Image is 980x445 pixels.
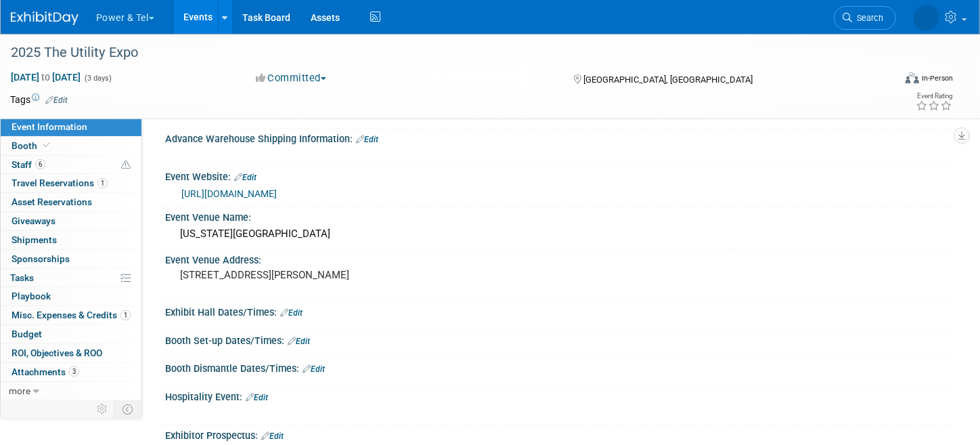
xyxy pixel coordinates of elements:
span: Giveaways [12,215,55,226]
a: Booth [1,137,141,155]
img: Format-Inperson.png [906,72,919,83]
a: Edit [234,173,257,182]
a: Misc. Expenses & Credits1 [1,306,141,324]
a: Edit [45,96,68,105]
span: Event Information [12,121,87,132]
span: (3 days) [83,74,112,83]
div: Advance Warehouse Shipping Information: [165,129,953,146]
a: Edit [261,431,284,441]
div: Event Format [813,70,953,91]
span: Travel Reservations [12,177,108,188]
span: 3 [69,366,79,377]
div: In-Person [921,73,953,83]
span: Asset Reservations [12,196,92,207]
span: Sponsorships [12,253,70,264]
a: Edit [280,308,303,318]
a: Asset Reservations [1,193,141,211]
div: Exhibitor Prospectus: [165,425,953,443]
a: Sponsorships [1,250,141,268]
a: Search [834,6,896,30]
div: Event Venue Name: [165,207,953,224]
a: Edit [303,364,325,374]
div: [US_STATE][GEOGRAPHIC_DATA] [175,224,943,245]
a: Edit [356,135,378,144]
i: Booth reservation complete [43,142,50,149]
a: Giveaways [1,212,141,230]
span: Attachments [12,366,79,377]
a: [URL][DOMAIN_NAME] [181,188,277,199]
div: Booth Set-up Dates/Times: [165,331,953,348]
span: Budget [12,329,42,339]
span: Booth [12,140,53,151]
a: Edit [288,337,310,346]
span: 1 [97,178,108,188]
span: 1 [120,310,131,320]
td: Personalize Event Tab Strip [91,400,114,418]
button: Committed [251,71,332,85]
div: Booth Dismantle Dates/Times: [165,358,953,376]
a: Attachments3 [1,363,141,381]
div: 2025 The Utility Expo [6,41,872,65]
img: ExhibitDay [11,12,79,25]
a: Playbook [1,287,141,305]
a: Event Information [1,118,141,136]
span: Shipments [12,234,57,245]
td: Tags [10,93,68,106]
span: Tasks [10,272,34,283]
a: Shipments [1,231,141,249]
div: Event Venue Address: [165,250,953,267]
span: Potential Scheduling Conflict -- at least one attendee is tagged in another overlapping event. [121,159,131,171]
a: Edit [246,393,268,402]
span: ROI, Objectives & ROO [12,347,102,358]
pre: [STREET_ADDRESS][PERSON_NAME] [180,269,478,281]
div: Exhibit Hall Dates/Times: [165,302,953,320]
a: Staff6 [1,156,141,174]
span: [DATE] [DATE] [10,71,81,83]
a: Tasks [1,269,141,287]
div: Event Rating [916,93,952,100]
span: [GEOGRAPHIC_DATA], [GEOGRAPHIC_DATA] [583,75,753,85]
span: Playbook [12,291,51,301]
td: Toggle Event Tabs [114,400,142,418]
span: to [39,72,52,83]
a: ROI, Objectives & ROO [1,344,141,362]
span: Staff [12,159,45,170]
a: more [1,382,141,400]
span: Misc. Expenses & Credits [12,310,131,320]
img: Melissa Seibring [914,5,939,30]
a: Budget [1,325,141,343]
div: Event Website: [165,167,953,184]
span: 6 [35,159,45,169]
span: Search [852,13,883,23]
div: Hospitality Event: [165,387,953,404]
a: Travel Reservations1 [1,174,141,192]
span: more [9,385,30,396]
